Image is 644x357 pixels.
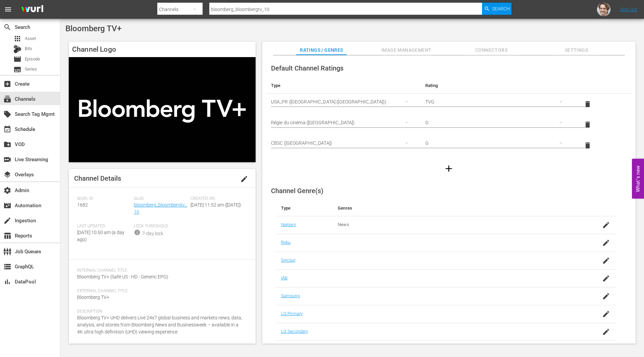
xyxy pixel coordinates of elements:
span: VOD [3,140,11,148]
span: Slug: [134,196,187,202]
div: CBSC ([GEOGRAPHIC_DATA]) [271,134,415,152]
a: Nielsen [281,222,296,227]
span: Overlays [3,171,11,179]
button: delete [580,96,596,112]
span: Create [3,80,11,88]
th: Type [276,200,332,216]
span: GraphQL [3,263,11,271]
span: Series [13,65,21,74]
span: Lock Threshold: [134,224,187,229]
div: TVG [425,92,569,111]
th: Genres [332,200,579,216]
span: Asset [13,35,21,43]
span: Settings [551,46,601,54]
span: delete [584,100,592,108]
table: simple table [266,78,632,156]
span: Series [25,66,37,73]
span: Admin [3,186,11,194]
div: Régie du cinéma ([GEOGRAPHIC_DATA]) [271,113,415,132]
span: [DATE] 10:50 am (a day ago) [77,230,124,242]
a: Roku [281,240,291,245]
div: USA_PR ([GEOGRAPHIC_DATA] ([GEOGRAPHIC_DATA])) [271,92,415,111]
span: Created On: [191,196,244,202]
span: info [134,229,141,236]
span: Reports [3,232,11,240]
a: Samsung [281,293,300,298]
span: DataPool [3,278,11,286]
span: Wurl ID: [77,196,130,202]
span: Channel Details [74,174,121,182]
th: Rating [420,78,574,94]
span: Ratings / Genres [296,46,346,54]
span: Bloomberg TV+ UHD delivers Live 24x7 global business and markets news, data, analysis, and storie... [77,315,242,334]
button: delete [580,117,596,133]
a: Sinclair [281,258,296,263]
div: Bits [13,45,21,53]
button: Search [482,3,512,15]
span: [DATE] 11:52 am ([DATE]) [191,202,241,208]
span: Description: [77,309,244,314]
div: G [425,134,569,152]
span: Episode [25,56,40,62]
span: Schedule [3,125,11,133]
a: LG Secondary [281,329,308,334]
span: Internal Channel Title: [77,268,244,273]
span: Channels [3,95,11,103]
div: G [425,113,569,132]
img: photo.jpg [597,3,610,16]
span: Asset [25,35,36,42]
span: Live Streaming [3,155,11,164]
span: Image Management [381,46,432,54]
span: Default Channel Ratings [271,64,343,72]
span: External Channel Title: [77,288,244,294]
a: Sign Out [620,7,638,12]
span: Search [3,23,11,31]
span: Bits [25,45,32,52]
span: Bloomberg TV+ (Safe US - HD - Generic EPG) [77,274,168,279]
span: Job Queues [3,248,11,256]
span: menu [4,5,12,13]
h4: Channel Logo [69,42,256,57]
span: Connectors [466,46,517,54]
span: Search Tag Mgmt [3,110,11,118]
span: delete [584,141,592,149]
span: Search [492,3,510,15]
span: Ingestion [3,217,11,225]
button: delete [580,137,596,153]
span: Automation [3,202,11,210]
span: 1682 [77,202,88,208]
span: delete [584,121,592,129]
img: ans4CAIJ8jUAAAAAAAAAAAAAAAAAAAAAAAAgQb4GAAAAAAAAAAAAAAAAAAAAAAAAJMjXAAAAAAAAAAAAAAAAAAAAAAAAgAT5G... [16,2,48,17]
span: Last Updated: [77,224,130,229]
a: LG Primary [281,311,303,316]
div: 7-day lock [142,230,163,237]
a: IAB [281,275,287,280]
img: Bloomberg TV+ [69,57,256,162]
a: bloomberg_bloombergtv_10 [134,202,187,215]
span: edit [240,175,248,183]
button: Open Feedback Widget [632,159,644,198]
th: Type [266,78,420,94]
button: edit [236,171,252,187]
span: Channel Genre(s) [271,187,323,195]
span: Bloomberg TV+ [65,24,121,33]
span: Bloomberg TV+ [77,295,109,300]
span: Episode [13,55,21,63]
